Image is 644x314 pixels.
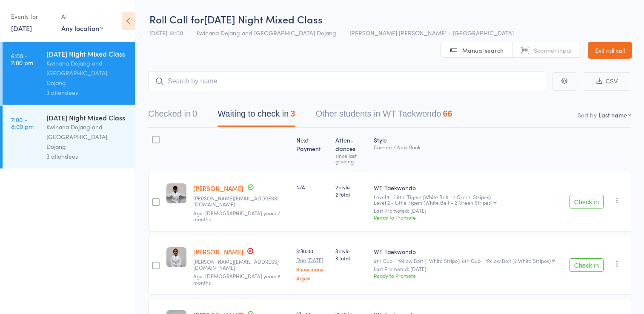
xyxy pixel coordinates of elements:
[166,247,186,267] img: image1725448995.png
[3,42,135,105] a: 6:00 -7:00 pm[DATE] Night Mixed ClassKwinana Dojang and [GEOGRAPHIC_DATA] Dojang3 attendees
[148,105,197,127] button: Checked in0
[374,266,563,272] small: Last Promoted: [DATE]
[578,111,597,119] label: Sort by
[374,194,563,205] div: Level 1 - Little Tigers (White Belt - 1 Green Stripes)
[196,29,336,37] span: Kwinana Dojang and [GEOGRAPHIC_DATA] Dojang
[583,72,631,91] button: CSV
[148,71,546,91] input: Search by name
[149,12,204,26] span: Roll Call for
[296,247,329,281] div: $130.00
[11,23,32,33] a: [DATE]
[193,195,289,208] small: darshini.m.s@hotmail.com
[149,29,183,37] span: [DATE] 18:00
[374,183,563,192] div: WT Taekwondo
[374,272,563,279] div: Ready to Promote
[296,257,329,263] small: Due [DATE]
[193,272,280,285] span: Age: [DEMOGRAPHIC_DATA] years 8 months
[296,275,329,281] a: Adjust
[370,131,566,168] div: Style
[462,46,504,54] span: Manual search
[335,254,367,262] span: 3 total
[11,116,34,130] time: 7:00 - 8:00 pm
[46,122,128,151] div: Kwinana Dojang and [GEOGRAPHIC_DATA] Dojang
[46,58,128,88] div: Kwinana Dojang and [GEOGRAPHIC_DATA] Dojang
[570,258,604,272] button: Check in
[332,131,370,168] div: Atten­dances
[374,258,563,263] div: 9th Gup - Yellow Belt (1 White Stripe)
[534,46,572,54] span: Scanner input
[11,52,33,66] time: 6:00 - 7:00 pm
[374,200,492,205] div: Level 2 - Little Tigers (White Belt - 2 Green Stripes)
[193,259,289,271] small: darshini.m.s@hotmail.com
[296,266,329,272] a: Show more
[293,131,332,168] div: Next Payment
[374,247,563,256] div: WT Taekwondo
[598,111,627,119] div: Last name
[193,184,243,193] a: [PERSON_NAME]
[46,113,128,122] div: [DATE] Night Mixed Class
[193,209,280,223] span: Age: [DEMOGRAPHIC_DATA] years 7 months
[46,151,128,161] div: 3 attendees
[374,144,563,150] div: Current / Next Rank
[296,183,329,191] div: N/A
[374,208,563,214] small: Last Promoted: [DATE]
[46,49,128,58] div: [DATE] Night Mixed Class
[61,9,103,23] div: At
[315,105,452,127] button: Other students in WT Taekwondo66
[443,109,452,118] div: 66
[349,29,514,37] span: [PERSON_NAME] [PERSON_NAME] - [GEOGRAPHIC_DATA]
[335,153,367,164] div: since last grading
[335,247,367,254] span: 3 style
[588,42,632,59] a: Exit roll call
[204,12,323,26] span: [DATE] Night Mixed Class
[61,23,103,33] div: Any location
[462,258,551,263] div: 8th Gup - Yellow Belt (2 White Stripes)
[11,9,53,23] div: Events for
[335,183,367,191] span: 2 style
[570,195,604,208] button: Check in
[335,191,367,198] span: 2 total
[290,109,295,118] div: 3
[166,183,186,203] img: image1725448755.png
[192,109,197,118] div: 0
[374,214,563,221] div: Ready to Promote
[46,88,128,97] div: 3 attendees
[193,247,243,256] a: [PERSON_NAME]
[3,106,135,168] a: 7:00 -8:00 pm[DATE] Night Mixed ClassKwinana Dojang and [GEOGRAPHIC_DATA] Dojang3 attendees
[218,105,295,127] button: Waiting to check in3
